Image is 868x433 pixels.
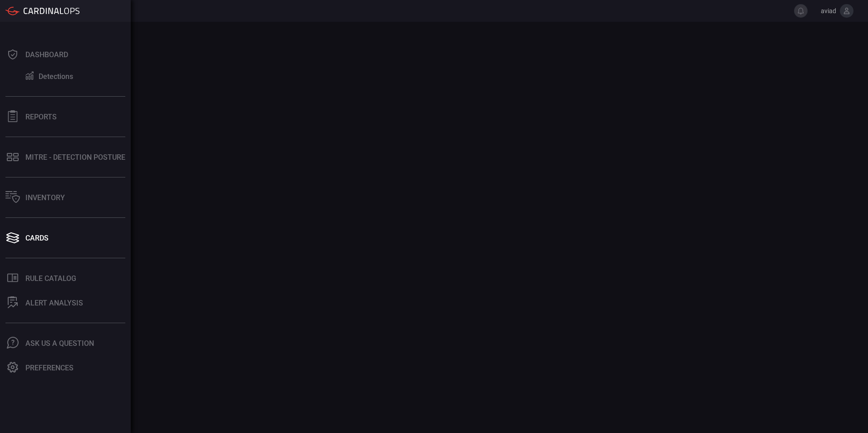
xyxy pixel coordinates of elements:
span: aviad [811,7,836,15]
div: Preferences [25,364,74,372]
div: Ask Us A Question [25,339,94,348]
div: ALERT ANALYSIS [25,299,83,307]
div: Cards [25,234,49,242]
div: Inventory [25,193,65,202]
div: Detections [39,72,73,81]
div: MITRE - Detection Posture [25,153,125,162]
div: Dashboard [25,50,68,59]
div: Rule Catalog [25,274,76,283]
div: Reports [25,113,57,121]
